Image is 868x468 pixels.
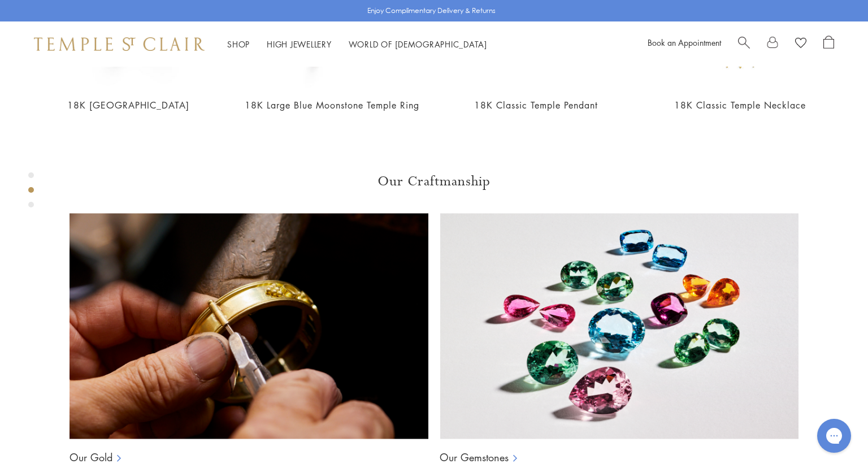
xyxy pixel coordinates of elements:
[823,36,834,53] a: Open Shopping Bag
[245,99,419,111] a: 18K Large Blue Moonstone Temple Ring
[70,172,798,190] h3: Our Craftmanship
[440,213,798,439] img: Ball Chains
[674,99,806,111] a: 18K Classic Temple Necklace
[70,450,112,464] a: Our Gold
[367,5,496,16] p: Enjoy Complimentary Delivery & Returns
[738,36,750,53] a: Search
[67,99,189,111] a: 18K [GEOGRAPHIC_DATA]
[648,37,721,48] a: Book an Appointment
[349,38,487,50] a: World of [DEMOGRAPHIC_DATA]World of [DEMOGRAPHIC_DATA]
[70,213,428,439] img: Ball Chains
[795,36,806,53] a: View Wishlist
[440,450,509,464] a: Our Gemstones
[267,38,332,50] a: High JewelleryHigh Jewellery
[474,99,598,111] a: 18K Classic Temple Pendant
[227,38,250,50] a: ShopShop
[227,37,487,51] nav: Main navigation
[28,170,34,216] div: Product gallery navigation
[811,415,857,457] iframe: Gorgias live chat messenger
[34,37,205,51] img: Temple St. Clair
